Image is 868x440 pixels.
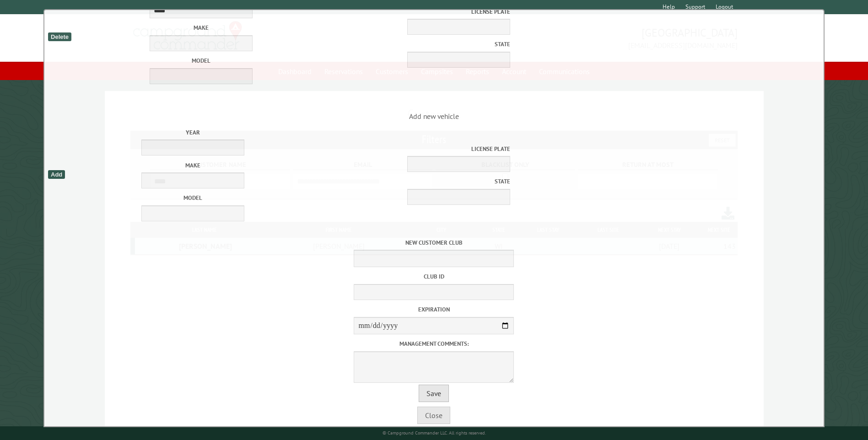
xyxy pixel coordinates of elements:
label: New customer club [47,238,821,247]
button: Close [417,407,450,424]
small: © Campground Commander LLC. All rights reserved. [383,430,486,436]
label: Year [88,128,298,137]
label: Model [99,56,303,65]
label: Expiration [47,305,821,314]
label: State [301,177,510,186]
button: Save [419,385,449,402]
label: License Plate [301,145,510,153]
label: Management comments: [47,339,821,348]
label: Club ID [47,272,821,281]
div: Add [48,170,65,179]
label: License Plate [306,7,510,16]
label: Make [88,161,298,170]
div: Delete [48,32,71,41]
label: Model [88,193,298,202]
label: Make [99,23,303,32]
label: State [306,40,510,48]
span: Add new vehicle [47,112,821,227]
